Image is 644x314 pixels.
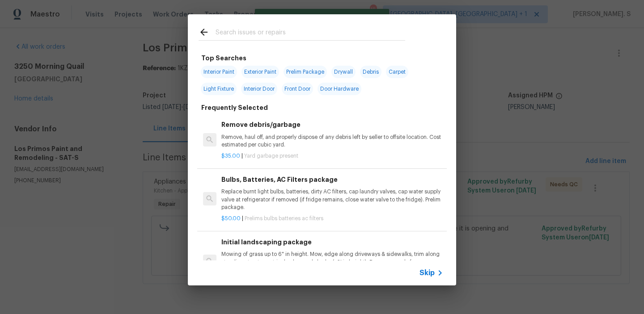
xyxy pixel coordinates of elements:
[282,83,313,95] span: Front Door
[318,83,361,95] span: Door Hardware
[221,153,240,159] span: $35.00
[221,134,443,149] p: Remove, haul off, and properly dispose of any debris left by seller to offsite location. Cost est...
[245,216,323,221] span: Prelims bulbs batteries ac filters
[201,53,246,63] h6: Top Searches
[244,153,298,159] span: Yard garbage present
[221,152,443,160] p: |
[386,66,408,78] span: Carpet
[221,175,443,184] h6: Bulbs, Batteries, AC Filters package
[221,120,443,130] h6: Remove debris/garbage
[241,83,277,95] span: Interior Door
[201,83,237,95] span: Light Fixture
[216,27,405,40] input: Search issues or repairs
[221,237,443,247] h6: Initial landscaping package
[331,66,356,78] span: Drywall
[221,188,443,211] p: Replace burnt light bulbs, batteries, dirty AC filters, cap laundry valves, cap water supply valv...
[360,66,381,78] span: Debris
[284,66,327,78] span: Prelim Package
[221,216,241,221] span: $50.00
[221,215,443,222] p: |
[419,268,435,277] span: Skip
[241,66,279,78] span: Exterior Paint
[201,103,268,113] h6: Frequently Selected
[221,251,443,273] p: Mowing of grass up to 6" in height. Mow, edge along driveways & sidewalks, trim along standing st...
[201,66,237,78] span: Interior Paint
